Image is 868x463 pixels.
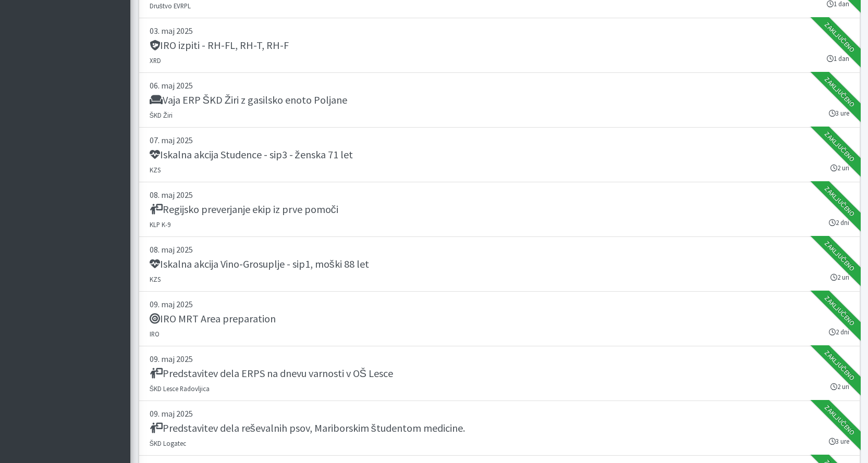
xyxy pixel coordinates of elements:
p: 07. maj 2025 [150,134,849,146]
small: KZS [150,275,161,283]
h5: Regijsko preverjanje ekip iz prve pomoči [150,203,338,216]
h5: Vaja ERP ŠKD Žiri z gasilsko enoto Poljane [150,94,348,106]
h5: IRO MRT Area preparation [150,312,276,325]
h5: IRO izpiti - RH-FL, RH-T, RH-F [150,39,289,52]
a: 08. maj 2025 Iskalna akcija Vino-Grosuplje - sip1, moški 88 let KZS 2 uri Zaključeno [139,237,860,292]
small: KLP K-9 [150,220,170,229]
small: Društvo EVRPL [150,2,191,10]
a: 09. maj 2025 Predstavitev dela reševalnih psov, Mariborskim študentom medicine. ŠKD Logatec 3 ure... [139,401,860,456]
small: ŠKD Lesce Radovljica [150,384,210,393]
p: 03. maj 2025 [150,24,849,37]
h5: Predstavitev dela reševalnih psov, Mariborskim študentom medicine. [150,422,465,434]
a: 09. maj 2025 Predstavitev dela ERPS na dnevu varnosti v OŠ Lesce ŠKD Lesce Radovljica 2 uri Zaklj... [139,346,860,401]
p: 09. maj 2025 [150,353,849,365]
p: 08. maj 2025 [150,243,849,256]
a: 09. maj 2025 IRO MRT Area preparation IRO 2 dni Zaključeno [139,292,860,346]
small: XRD [150,56,161,65]
p: 09. maj 2025 [150,298,849,310]
a: 06. maj 2025 Vaja ERP ŠKD Žiri z gasilsko enoto Poljane ŠKD Žiri 3 ure Zaključeno [139,73,860,128]
small: IRO [150,330,160,338]
h5: Iskalna akcija Vino-Grosuplje - sip1, moški 88 let [150,258,369,270]
a: 08. maj 2025 Regijsko preverjanje ekip iz prve pomoči KLP K-9 2 dni Zaključeno [139,182,860,237]
small: ŠKD Žiri [150,111,173,119]
small: KZS [150,166,161,174]
a: 03. maj 2025 IRO izpiti - RH-FL, RH-T, RH-F XRD 1 dan Zaključeno [139,18,860,73]
p: 06. maj 2025 [150,79,849,92]
h5: Predstavitev dela ERPS na dnevu varnosti v OŠ Lesce [150,367,393,380]
small: ŠKD Logatec [150,439,187,447]
p: 09. maj 2025 [150,407,849,420]
h5: Iskalna akcija Studence - sip3 - ženska 71 let [150,148,353,161]
a: 07. maj 2025 Iskalna akcija Studence - sip3 - ženska 71 let KZS 2 uri Zaključeno [139,128,860,182]
p: 08. maj 2025 [150,189,849,201]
